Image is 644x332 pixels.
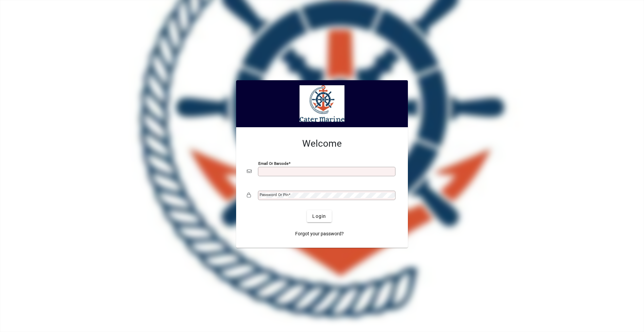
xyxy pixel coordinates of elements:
[295,230,344,237] span: Forgot your password?
[307,210,331,222] button: Login
[260,192,288,197] mat-label: Password or Pin
[247,138,397,149] h2: Welcome
[292,228,346,240] a: Forgot your password?
[258,161,288,166] mat-label: Email or Barcode
[312,213,326,220] span: Login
